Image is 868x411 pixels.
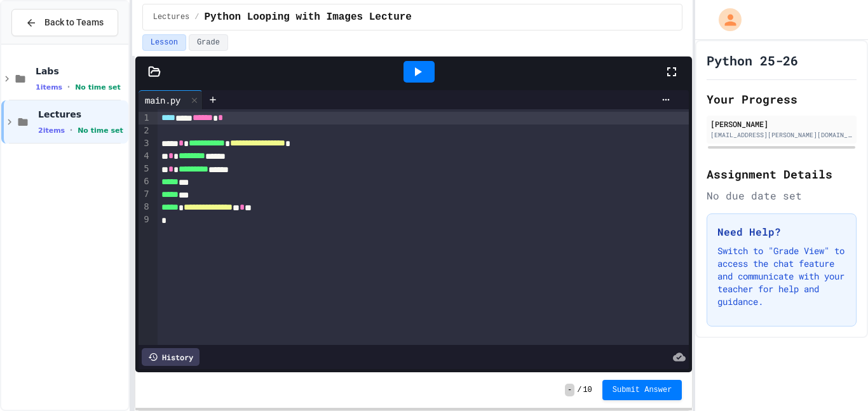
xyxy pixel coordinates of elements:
[139,150,151,163] div: 4
[36,65,126,77] span: Labs
[707,165,857,183] h2: Assignment Details
[38,109,126,120] span: Lectures
[11,9,118,36] button: Back to Teams
[583,385,592,395] span: 10
[36,83,62,91] span: 1 items
[139,93,187,107] div: main.py
[707,51,798,69] h1: Python 25-26
[139,213,151,226] div: 9
[194,12,199,22] span: /
[139,201,151,213] div: 8
[139,163,151,175] div: 5
[139,112,151,125] div: 1
[205,10,412,25] span: Python Looping with Images Lecture
[189,34,228,51] button: Grade
[710,118,853,130] div: [PERSON_NAME]
[613,385,672,395] span: Submit Answer
[707,90,857,108] h2: Your Progress
[139,137,151,150] div: 3
[67,82,70,92] span: •
[142,34,186,51] button: Lesson
[577,385,581,395] span: /
[705,5,745,34] div: My Account
[44,16,104,29] span: Back to Teams
[602,380,682,400] button: Submit Answer
[75,83,121,91] span: No time set
[710,130,853,140] div: [EMAIL_ADDRESS][PERSON_NAME][DOMAIN_NAME]
[139,90,203,109] div: main.py
[717,224,846,239] h3: Need Help?
[142,348,200,366] div: History
[139,125,151,137] div: 2
[139,188,151,201] div: 7
[38,126,65,135] span: 2 items
[153,12,190,22] span: Lectures
[707,188,857,203] div: No due date set
[139,175,151,188] div: 6
[78,126,123,135] span: No time set
[70,125,72,135] span: •
[565,384,574,396] span: -
[717,245,846,308] p: Switch to "Grade View" to access the chat feature and communicate with your teacher for help and ...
